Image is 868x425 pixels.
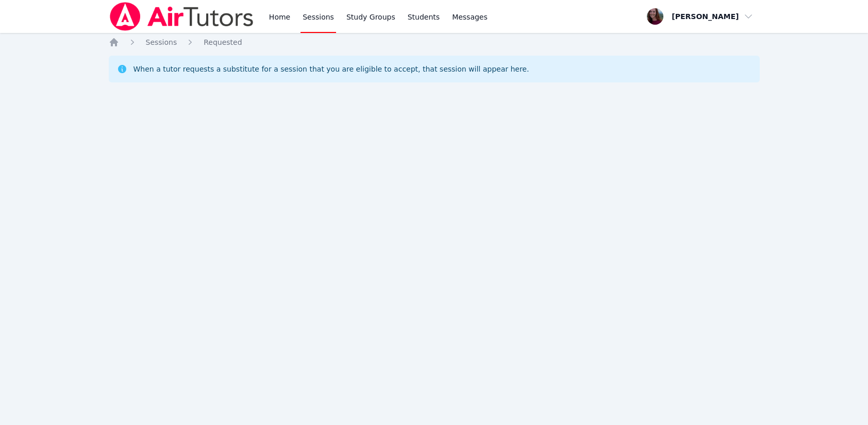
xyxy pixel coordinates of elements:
[146,37,177,47] a: Sessions
[133,64,529,74] div: When a tutor requests a substitute for a session that you are eligible to accept, that session wi...
[109,37,760,47] nav: Breadcrumb
[109,2,255,31] img: Air Tutors
[204,38,242,46] span: Requested
[146,38,177,46] span: Sessions
[452,12,488,22] span: Messages
[204,37,242,47] a: Requested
